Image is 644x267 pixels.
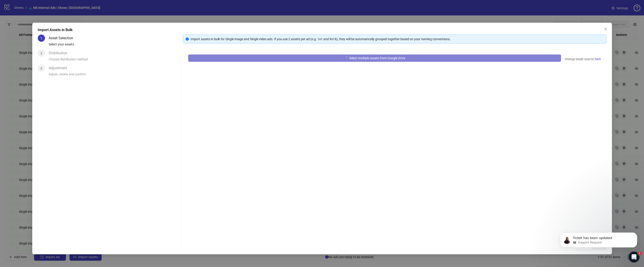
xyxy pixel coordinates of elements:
[629,252,639,262] iframe: Intercom live chat
[49,42,179,49] div: Select your assets
[191,37,603,42] div: Import assets in bulk for Single image and Single video ads. If you use 2 assets per ad (e.g. 1x1...
[49,35,77,42] div: Asset Selection
[638,252,642,255] span: 1
[186,37,189,41] span: info-circle
[349,56,405,60] span: Select multiple assets from Google Drive
[49,72,179,79] div: Adjust, review and confirm
[602,25,609,33] button: Close
[40,52,42,55] span: 2
[594,57,601,62] span: here
[594,56,601,62] a: here
[604,27,607,31] span: close
[49,57,179,64] div: Choose distribution method
[38,27,607,33] div: Import Assets in Bulk
[49,49,71,57] div: Distribution
[40,37,42,40] span: 1
[40,67,42,70] span: 3
[188,54,561,62] button: Select multiple assets from Google Drive
[343,56,348,60] span: loading
[553,223,644,255] iframe: Intercom notifications message
[564,56,601,62] div: change asset source
[49,64,71,72] div: Adjustment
